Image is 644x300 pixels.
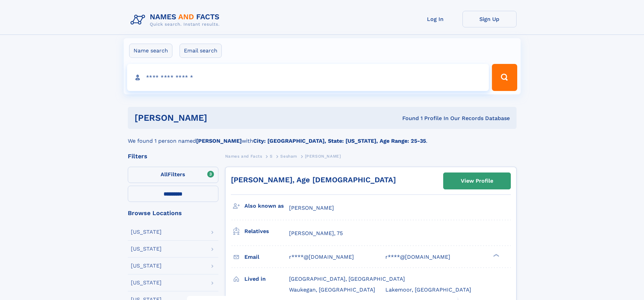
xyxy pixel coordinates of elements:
div: [US_STATE] [131,280,162,285]
div: [US_STATE] [131,246,162,252]
b: City: [GEOGRAPHIC_DATA], State: [US_STATE], Age Range: 25-35 [253,138,426,144]
div: ❯ [492,253,500,257]
a: S [270,152,273,160]
input: search input [127,64,489,91]
a: Sesham [280,152,297,160]
span: Waukegan, [GEOGRAPHIC_DATA] [289,286,375,293]
h3: Relatives [244,226,289,237]
div: Browse Locations [128,210,218,216]
div: View Profile [461,173,493,189]
button: Search Button [492,64,517,91]
b: [PERSON_NAME] [196,138,242,144]
a: View Profile [444,173,510,189]
div: Found 1 Profile In Our Records Database [305,115,510,122]
a: Log In [408,11,462,27]
span: [PERSON_NAME] [289,205,334,211]
span: Sesham [280,154,297,159]
span: [GEOGRAPHIC_DATA], [GEOGRAPHIC_DATA] [289,276,405,282]
h3: Lived in [244,273,289,285]
label: Filters [128,167,218,183]
a: [PERSON_NAME], 75 [289,230,343,237]
span: Lakemoor, [GEOGRAPHIC_DATA] [385,286,471,293]
img: Logo Names and Facts [128,11,225,29]
a: [PERSON_NAME], Age [DEMOGRAPHIC_DATA] [231,176,396,184]
span: [PERSON_NAME] [305,154,341,159]
span: All [161,171,168,178]
div: We found 1 person named with . [128,129,517,145]
label: Email search [180,44,222,58]
div: [US_STATE] [131,229,162,235]
div: Filters [128,153,218,159]
a: Names and Facts [225,152,262,160]
h3: Also known as [244,200,289,212]
div: [US_STATE] [131,263,162,269]
h3: Email [244,251,289,263]
a: Sign Up [462,11,517,27]
span: S [270,154,273,159]
h1: [PERSON_NAME] [135,114,305,122]
label: Name search [129,44,172,58]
